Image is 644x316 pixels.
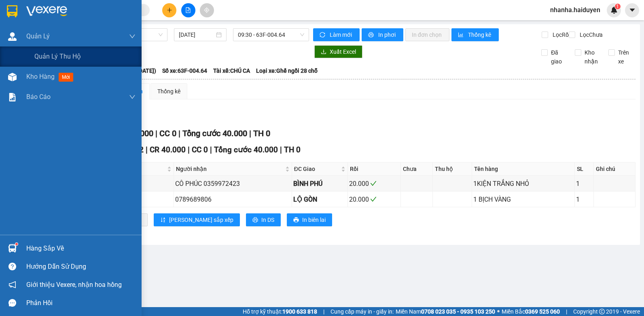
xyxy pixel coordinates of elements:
[615,4,621,9] sup: 1
[368,32,375,38] span: printer
[252,217,258,223] span: printer
[176,164,284,173] span: Người nhận
[26,280,122,290] span: Giới thiệu Vexere, nhận hoa hồng
[175,179,290,189] div: CÔ PHÚC 0359972423
[576,30,604,39] span: Lọc Chưa
[8,73,17,81] img: warehouse-icon
[293,194,346,204] div: LỘ GÒN
[210,145,212,154] span: |
[401,162,433,176] th: Chưa
[162,66,207,75] span: Số xe: 63F-004.64
[284,145,301,154] span: TH 0
[8,32,17,41] img: warehouse-icon
[243,307,317,316] span: Hỗ trợ kỹ thuật:
[548,48,569,66] span: Đã giao
[313,28,360,41] button: syncLàm mới
[213,66,250,75] span: Tài xế: CHÚ CA
[280,145,282,154] span: |
[566,307,567,316] span: |
[26,261,136,273] div: Hướng dẫn sử dụng
[238,29,304,41] span: 09:30 - 63F-004.64
[287,213,332,226] button: printerIn biên lai
[497,310,500,313] span: ⚪️
[179,30,214,39] input: 13/08/2025
[576,194,592,204] div: 1
[421,308,495,315] strong: 0708 023 035 - 0935 103 250
[293,217,299,223] span: printer
[7,5,17,17] img: logo-vxr
[525,308,560,315] strong: 0369 525 060
[502,307,560,316] span: Miền Bắc
[253,129,270,138] span: TH 0
[8,93,17,101] img: solution-icon
[349,179,399,189] div: 20.000
[8,299,16,307] span: message
[616,4,619,9] span: 1
[321,49,326,55] span: download
[599,309,605,314] span: copyright
[146,145,148,154] span: |
[396,307,495,316] span: Miền Nam
[8,281,16,289] span: notification
[610,6,618,14] img: icon-new-feature
[629,6,636,14] span: caret-down
[192,145,208,154] span: CC 0
[451,28,499,41] button: bar-chartThống kê
[159,129,176,138] span: CC 0
[576,179,592,189] div: 1
[181,3,195,17] button: file-add
[294,164,339,173] span: ĐC Giao
[204,7,210,13] span: aim
[472,162,574,176] th: Tên hàng
[544,5,607,15] span: nhanha.haiduyen
[129,94,136,100] span: down
[261,215,274,224] span: In DS
[26,242,136,255] div: Hàng sắp về
[26,31,50,41] span: Quản Lý
[200,3,214,17] button: aim
[8,244,17,253] img: warehouse-icon
[549,30,571,39] span: Lọc Rồi
[160,217,166,223] span: sort-ascending
[370,180,377,187] span: check
[15,243,18,245] sup: 1
[26,92,51,102] span: Báo cáo
[178,129,180,138] span: |
[155,129,157,138] span: |
[349,194,399,204] div: 20.000
[458,32,465,38] span: bar-chart
[473,194,573,204] div: 1 BỊCH VÀNG
[185,7,191,13] span: file-add
[162,3,176,17] button: plus
[468,30,492,39] span: Thống kê
[330,30,353,39] span: Làm mới
[256,66,318,75] span: Loại xe: Ghế ngồi 28 chỗ
[26,73,55,80] span: Kho hàng
[433,162,472,176] th: Thu hộ
[157,87,180,96] div: Thống kê
[370,196,377,202] span: check
[323,307,324,316] span: |
[8,263,16,270] span: question-circle
[150,145,186,154] span: CR 40.000
[302,215,326,224] span: In biên lai
[249,129,251,138] span: |
[167,7,172,13] span: plus
[246,213,281,226] button: printerIn DS
[59,73,73,82] span: mới
[320,32,326,38] span: sync
[378,30,397,39] span: In phơi
[330,47,356,56] span: Xuất Excel
[188,145,190,154] span: |
[34,51,81,61] span: Quản lý thu hộ
[625,3,639,17] button: caret-down
[330,307,394,316] span: Cung cấp máy in - giấy in:
[154,213,240,226] button: sort-ascending[PERSON_NAME] sắp xếp
[362,28,403,41] button: printerIn phơi
[293,179,346,189] div: BÌNH PHÚ
[405,28,449,41] button: In đơn chọn
[282,308,317,315] strong: 1900 633 818
[615,48,636,66] span: Trên xe
[594,162,636,176] th: Ghi chú
[314,45,362,58] button: downloadXuất Excel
